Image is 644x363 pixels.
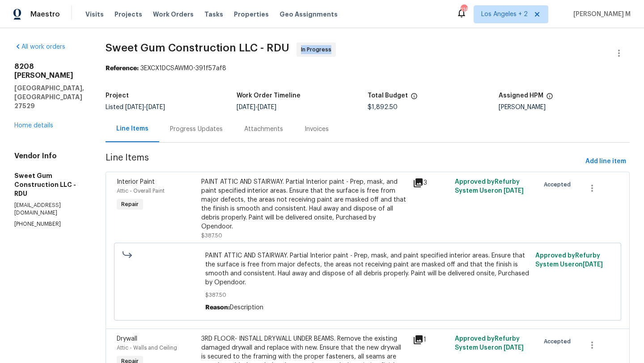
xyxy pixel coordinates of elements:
button: Add line item [582,153,630,170]
div: [PERSON_NAME] [499,104,630,110]
span: Work Orders [153,10,194,19]
span: [DATE] [237,104,255,110]
span: [DATE] [583,262,603,268]
span: Los Angeles + 2 [481,10,528,19]
span: $387.50 [201,233,222,238]
span: Approved by Refurby System User on [455,336,524,351]
span: Description [230,304,263,311]
span: [DATE] [504,345,524,351]
span: Accepted [544,180,574,189]
span: Add line item [585,156,626,167]
div: 1 [413,334,449,345]
span: Properties [234,10,269,19]
span: In Progress [301,45,335,54]
p: [EMAIL_ADDRESS][DOMAIN_NAME] [14,202,84,217]
b: Reference: [106,65,139,72]
span: - [237,104,276,110]
p: [PHONE_NUMBER] [14,220,84,228]
h5: Total Budget [368,93,408,99]
span: Drywall [117,336,137,342]
span: Line Items [106,153,582,170]
span: Repair [118,200,142,209]
span: Visits [85,10,104,19]
h2: 8208 [PERSON_NAME] [14,62,84,80]
div: Invoices [305,125,329,134]
div: 3EXCX1DCSAWM0-391f57af8 [106,64,630,73]
div: 3 [413,177,449,188]
div: 116 [461,5,467,14]
h5: Project [106,93,129,99]
h5: [GEOGRAPHIC_DATA], [GEOGRAPHIC_DATA] 27529 [14,84,84,110]
span: Approved by Refurby System User on [535,253,603,268]
div: Attachments [244,125,283,134]
div: Progress Updates [170,125,223,134]
span: [PERSON_NAME] M [570,10,631,19]
span: [DATE] [125,104,144,110]
h5: Work Order Timeline [237,93,301,99]
span: Maestro [30,10,60,19]
span: Reason: [205,304,230,311]
span: [DATE] [504,188,524,194]
span: The hpm assigned to this work order. [546,93,553,104]
span: [DATE] [146,104,165,110]
h5: Sweet Gum Construction LLC - RDU [14,171,84,198]
span: PAINT ATTIC AND STAIRWAY. Partial Interior paint - Prep, mask, and paint specified interior areas... [205,251,530,287]
div: Line Items [116,124,148,133]
h4: Vendor Info [14,152,84,160]
div: PAINT ATTIC AND STAIRWAY. Partial Interior paint - Prep, mask, and paint specified interior areas... [201,177,407,231]
a: Home details [14,122,53,129]
span: - [125,104,165,110]
span: $1,892.50 [368,104,398,110]
span: Attic - Overall Paint [117,188,165,194]
span: Listed [106,104,165,110]
span: Approved by Refurby System User on [455,179,524,194]
span: $387.50 [205,291,530,300]
span: [DATE] [258,104,276,110]
span: Projects [114,10,142,19]
span: The total cost of line items that have been proposed by Opendoor. This sum includes line items th... [411,93,418,104]
span: Geo Assignments [280,10,338,19]
span: Accepted [544,337,574,346]
span: Tasks [204,11,223,17]
h5: Assigned HPM [499,93,543,99]
span: Attic - Walls and Ceiling [117,345,177,350]
span: Interior Paint [117,179,155,185]
span: Sweet Gum Construction LLC - RDU [106,42,289,53]
a: All work orders [14,44,65,50]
